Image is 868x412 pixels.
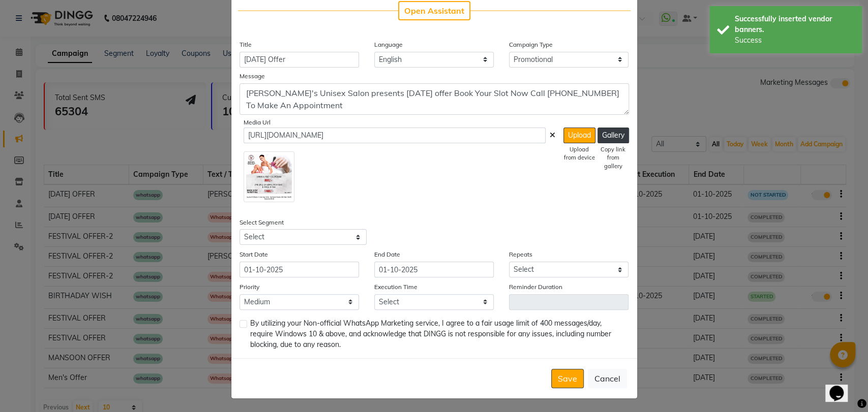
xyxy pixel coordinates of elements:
[404,6,464,16] span: Open Assistant
[374,250,400,259] label: End Date
[240,218,284,227] label: Select Segment
[398,1,470,20] button: Open Assistant
[597,145,629,171] div: Copy link from gallery
[825,371,858,402] iframe: chat widget
[563,128,595,143] button: Upload
[240,40,252,49] label: Title
[250,318,621,350] span: By utilizing your Non-official WhatsApp Marketing service, I agree to a fair usage limit of 400 m...
[509,40,553,49] label: Campaign Type
[244,151,294,202] img: Attachment Preview
[509,250,532,259] label: Repeats
[588,369,627,388] button: Cancel
[735,35,854,46] div: Success
[240,72,265,81] label: Message
[551,369,584,388] button: Save
[509,282,562,292] label: Reminder Duration
[374,282,417,292] label: Execution Time
[240,52,359,68] input: Enter Title
[563,145,595,163] div: Upload from device
[240,282,259,292] label: Priority
[244,128,546,143] input: ex. https://img.dingg.app/invoice.jpg or uploaded image name
[240,250,268,259] label: Start Date
[735,14,854,35] div: Successfully inserted vendor banners.
[597,128,629,143] button: Gallery
[244,118,271,127] label: Media Url
[374,40,403,49] label: Language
